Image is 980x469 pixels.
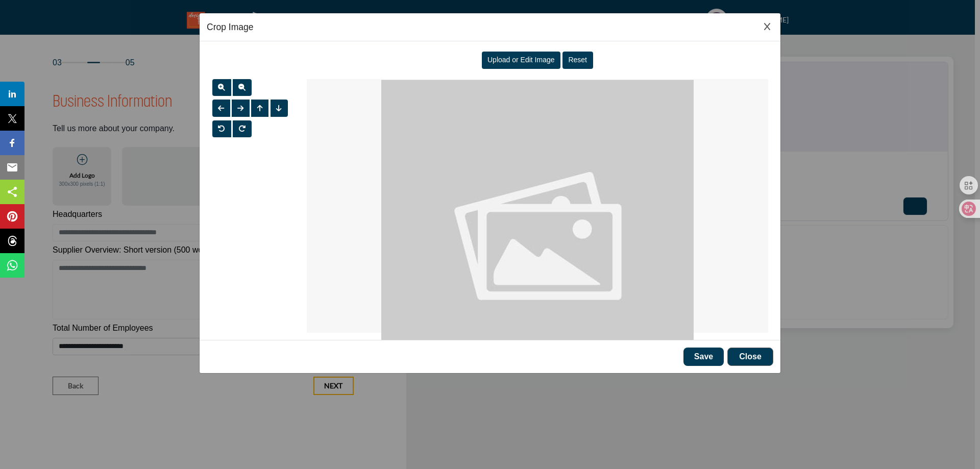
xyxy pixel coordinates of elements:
[568,56,587,64] span: Reset
[381,79,694,391] img: Picture
[761,20,773,34] button: Close Image Upload Modal
[562,52,593,69] button: Reset
[683,348,724,366] button: Save
[207,20,253,34] h5: Crop Image
[727,348,773,366] button: Close
[487,56,555,64] span: Upload or Edit Image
